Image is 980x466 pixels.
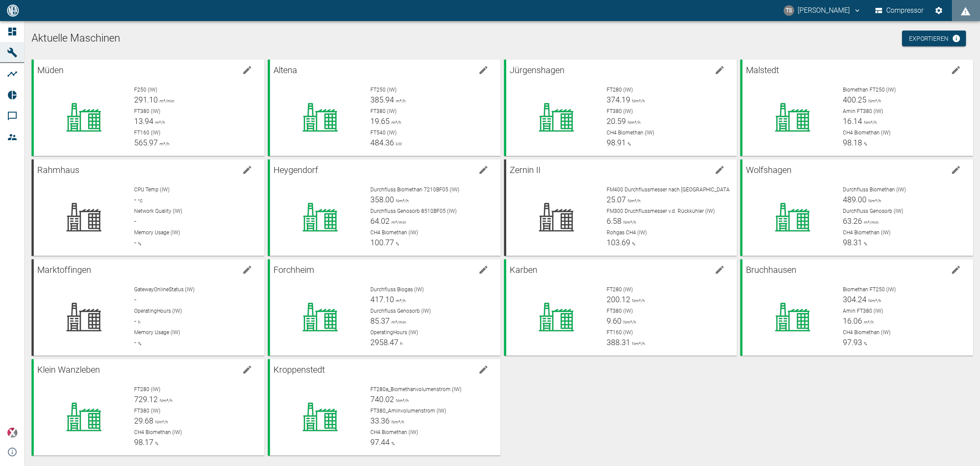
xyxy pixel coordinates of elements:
[510,265,537,275] span: Karben
[475,261,492,279] button: edit machine
[136,320,140,325] span: h
[134,416,153,425] span: 29.68
[370,408,446,414] span: FT380_Aminvolumenstrom (IW)
[370,130,397,136] span: FT540 (IW)
[621,220,636,225] span: Nm³/h
[952,34,961,43] svg: Jetzt mit HF Export
[862,141,867,146] span: %
[134,316,136,325] span: -
[843,329,891,335] span: CH4 Biomethan (IW)
[32,32,973,46] h1: Aktuelle Maschinen
[134,338,136,347] span: -
[134,195,136,204] span: -
[390,120,401,125] span: m³/h
[607,295,630,304] span: 200.12
[268,359,501,455] a: Kroppenstedtedit machineFT280a_Biomethanvolumenstrom (IW)740.02Nm³/hFT380_Aminvolumenstrom (IW)33...
[843,338,862,347] span: 97.93
[32,259,264,356] a: Marktoffingenedit machineGatewayOnlineStatus (IW)-OperatingHours (IW)-hMemory Usage (IW)-%
[32,60,264,156] a: Müdenedit machineF250 (IW)291.10m³/minFT380 (IW)13.94m³/hFT160 (IW)565.97m³/h
[394,99,405,103] span: m³/h
[394,141,402,146] span: kW
[134,116,153,126] span: 13.94
[866,298,881,303] span: Nm³/h
[475,361,492,378] button: edit machine
[158,398,172,403] span: Nm³/h
[630,298,645,303] span: Nm³/h
[398,341,402,346] span: h
[32,359,264,455] a: Klein Wanzlebenedit machineFT280 (IW)729.12Nm³/hFT380 (IW)29.68Nm³/hCH4 Biomethan (IW)98.17%
[947,261,965,279] button: edit machine
[630,241,635,246] span: %
[843,295,866,304] span: 304.24
[607,116,626,126] span: 20.59
[134,187,170,193] span: CPU Temp (IW)
[843,108,883,114] span: Amin FT380 (IW)
[37,165,79,175] span: Rahmhaus
[370,286,424,293] span: Durchfluss Biogas (IW)
[134,95,158,104] span: 291.10
[607,187,742,193] span: FM400 Durchflussmesser nach [GEOGRAPHIC_DATA] (IW)
[370,329,418,335] span: OperatingHours (IW)
[873,3,926,18] button: Compressor
[607,108,633,114] span: FT380 (IW)
[626,120,640,125] span: Nm³/h
[607,138,626,147] span: 98.91
[843,195,866,204] span: 489.00
[238,261,256,279] button: edit machine
[740,159,973,256] a: Wolfshagenedit machineDurchfluss Biomethan (IW)489.00Nm³/hDurchfluss Genosorb (IW)63.26m³/minCH4 ...
[370,216,390,226] span: 64.02
[370,295,394,304] span: 417.10
[134,386,160,392] span: FT280 (IW)
[607,238,630,247] span: 103.69
[134,108,160,114] span: FT380 (IW)
[370,87,397,93] span: FT250 (IW)
[843,229,891,236] span: CH4 Biomethan (IW)
[510,65,565,75] span: Jürgenshagen
[607,95,630,104] span: 374.19
[273,265,314,275] span: Forchheim
[394,298,405,303] span: m³/h
[394,198,408,203] span: Nm³/h
[843,208,903,214] span: Durchfluss Genosorb (IW)
[947,161,965,179] button: edit machine
[843,130,891,136] span: CH4 Biomethan (IW)
[394,398,408,403] span: Nm³/h
[607,87,633,93] span: FT280 (IW)
[134,408,160,414] span: FT380 (IW)
[843,216,862,226] span: 63.26
[390,441,394,446] span: %
[136,198,143,203] span: °C
[238,161,256,179] button: edit machine
[607,195,626,204] span: 25.07
[153,120,165,125] span: m³/h
[134,438,153,447] span: 98.17
[746,165,792,175] span: Wolfshagen
[862,220,879,225] span: m³/min
[238,61,256,79] button: edit machine
[740,259,973,356] a: Bruchhausenedit machineBiomethan FT250 (IW)304.24Nm³/hAmin FT380 (IW)16.06m³/hCH4 Biomethan (IW)9...
[37,65,64,75] span: Müden
[931,3,947,18] button: Einstellungen
[268,60,501,156] a: Altenaedit machineFT250 (IW)385.94m³/hFT380 (IW)19.65m³/hFT540 (IW)484.36kW
[843,238,862,247] span: 98.31
[843,187,906,193] span: Durchfluss Biomethan (IW)
[607,130,654,136] span: CH4 Biomethan (IW)
[136,241,141,246] span: %
[134,329,180,335] span: Memory Usage (IW)
[711,161,728,179] button: edit machine
[370,108,397,114] span: FT380 (IW)
[134,429,182,435] span: CH4 Biomethan (IW)
[370,438,390,447] span: 97.44
[843,286,896,293] span: Biomethan FT250 (IW)
[37,265,91,275] span: Marktoffingen
[370,308,431,314] span: Durchfluss Genosorb (IW)
[843,316,862,325] span: 16.06
[607,308,633,314] span: FT380 (IW)
[134,216,136,226] span: -
[370,208,457,214] span: Durchfluss Genosorb 8510BF05 (IW)
[273,165,318,175] span: Heygendorf
[504,159,737,256] a: Zernin IIedit machineFM400 Durchflussmesser nach [GEOGRAPHIC_DATA] (IW)25.07Nm³/hFM300 Druchfluss...
[268,159,501,256] a: Heygendorfedit machineDurchfluss Biomethan 7210BF05 (IW)358.00Nm³/hDurchfluss Genosorb 8510BF05 (...
[947,61,965,79] button: edit machine
[370,395,394,404] span: 740.02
